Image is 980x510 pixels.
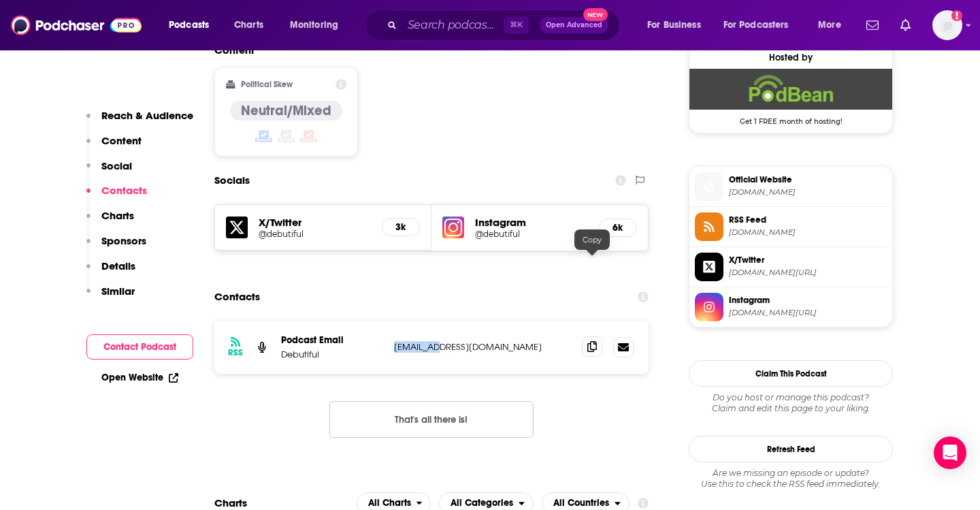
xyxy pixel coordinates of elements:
[86,259,135,285] button: Details
[695,212,887,241] a: RSS Feed[DOMAIN_NAME]
[695,172,887,201] a: Official Website[DOMAIN_NAME]
[729,268,887,278] span: twitter.com/debutiful
[101,134,142,147] p: Content
[546,22,602,29] span: Open Advanced
[214,496,247,509] h2: Charts
[101,184,147,197] p: Contacts
[638,14,718,36] button: open menu
[715,14,808,36] button: open menu
[689,468,893,490] div: Are we missing an episode or update? Use this to check the RSS feed immediately.
[689,392,893,403] span: Do you host or manage this podcast?
[281,334,383,346] p: Podcast Email
[101,372,178,383] a: Open Website
[225,14,272,36] a: Charts
[86,159,132,185] button: Social
[86,184,147,209] button: Contacts
[689,110,892,126] span: Get 1 FREE month of hosting!
[647,16,701,35] span: For Business
[159,14,227,36] button: open menu
[290,16,338,35] span: Monitoring
[101,234,146,247] p: Sponsors
[689,69,892,125] a: Podbean Deal: Get 1 FREE month of hosting!
[241,80,293,89] h2: Political Skew
[234,16,263,35] span: Charts
[540,17,608,33] button: Open AdvancedNew
[169,16,209,35] span: Podcasts
[934,436,966,469] div: Open Intercom Messenger
[553,498,609,508] span: All Countries
[86,109,193,134] button: Reach & Audience
[101,209,134,222] p: Charts
[689,52,892,63] div: Hosted by
[729,174,887,186] span: Official Website
[329,401,534,438] button: Nothing here.
[280,14,356,36] button: open menu
[101,285,135,298] p: Similar
[442,217,464,238] img: iconImage
[101,109,193,122] p: Reach & Audience
[86,234,146,259] button: Sponsors
[86,285,135,310] button: Similar
[695,253,887,281] a: X/Twitter[DOMAIN_NAME][URL]
[689,436,893,462] button: Refresh Feed
[402,14,504,36] input: Search podcasts, credits, & more...
[932,10,962,40] button: Show profile menu
[11,12,142,38] img: Podchaser - Follow, Share and Rate Podcasts
[228,347,243,358] h3: RSS
[241,102,331,119] h4: Neutral/Mixed
[895,14,916,37] a: Show notifications dropdown
[808,14,858,36] button: open menu
[695,293,887,321] a: Instagram[DOMAIN_NAME][URL]
[101,259,135,272] p: Details
[101,159,132,172] p: Social
[475,229,588,239] a: @debutiful
[393,221,408,233] h5: 3k
[504,16,529,34] span: ⌘ K
[214,168,250,193] h2: Socials
[610,222,625,234] h5: 6k
[394,341,571,353] p: [EMAIL_ADDRESS][DOMAIN_NAME]
[368,498,411,508] span: All Charts
[729,227,887,238] span: feed.podbean.com
[86,134,142,159] button: Content
[451,498,513,508] span: All Categories
[818,16,841,35] span: More
[861,14,884,37] a: Show notifications dropdown
[932,10,962,40] img: User Profile
[689,69,892,110] img: Podbean Deal: Get 1 FREE month of hosting!
[729,294,887,306] span: Instagram
[281,349,383,360] p: Debutiful
[951,10,962,21] svg: Add a profile image
[86,209,134,234] button: Charts
[932,10,962,40] span: Logged in as anyalola
[729,254,887,266] span: X/Twitter
[729,214,887,226] span: RSS Feed
[689,392,893,414] div: Claim and edit this page to your liking.
[583,8,608,21] span: New
[689,360,893,387] button: Claim This Podcast
[729,308,887,318] span: instagram.com/debutiful
[86,334,193,360] button: Contact Podcast
[574,229,610,250] div: Copy
[259,216,371,229] h5: X/Twitter
[259,229,371,239] a: @debutiful
[378,10,633,41] div: Search podcasts, credits, & more...
[723,16,789,35] span: For Podcasters
[729,187,887,197] span: debutiful.podbean.com
[214,284,260,310] h2: Contacts
[475,216,588,229] h5: Instagram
